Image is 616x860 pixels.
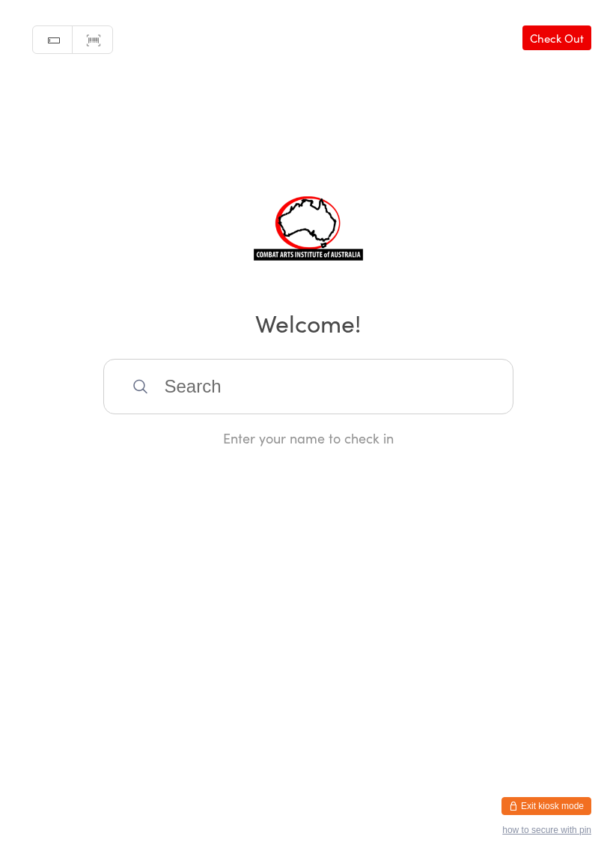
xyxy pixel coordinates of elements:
h2: Welcome! [15,306,601,339]
input: Search [103,359,513,414]
button: Exit kiosk mode [501,797,591,815]
a: Check Out [522,25,591,50]
img: Combat Arts Institute of Australia [252,172,365,285]
div: Enter your name to check in [103,429,513,447]
button: how to secure with pin [502,825,591,835]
